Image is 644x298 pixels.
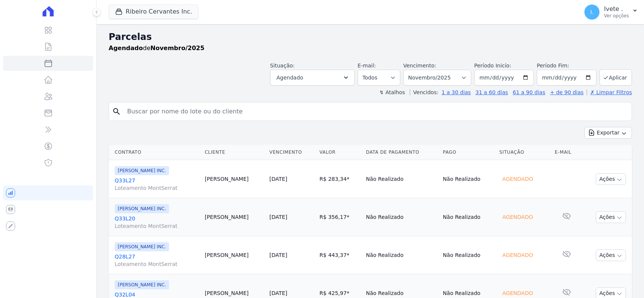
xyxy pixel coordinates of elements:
[317,236,363,274] td: R$ 443,37
[604,5,629,13] p: Ivete .
[604,13,629,19] p: Ver opções
[500,174,536,184] div: Agendado
[442,89,471,95] a: 1 a 30 dias
[379,89,405,95] label: ↯ Atalhos
[363,160,440,198] td: Não Realizado
[596,249,626,261] button: Ações
[363,145,440,160] th: Data de Pagamento
[270,70,355,86] button: Agendado
[440,160,496,198] td: Não Realizado
[115,260,199,268] span: Loteamento MontSerrat
[109,145,202,160] th: Contrato
[358,63,376,69] label: E-mail:
[363,198,440,236] td: Não Realizado
[115,253,199,268] a: Q28L27Loteamento MontSerrat
[109,44,204,53] p: de
[115,166,169,175] span: [PERSON_NAME] INC.
[578,2,644,23] button: I. Ivete . Ver opções
[202,160,266,198] td: [PERSON_NAME]
[269,214,287,220] a: [DATE]
[277,73,303,82] span: Agendado
[596,173,626,185] button: Ações
[109,44,143,52] strong: Agendado
[202,198,266,236] td: [PERSON_NAME]
[109,30,632,44] h2: Parcelas
[403,63,436,69] label: Vencimento:
[584,127,632,139] button: Exportar
[410,89,438,95] label: Vencidos:
[550,89,584,95] a: + de 90 dias
[513,89,545,95] a: 61 a 90 dias
[599,69,632,86] button: Aplicar
[123,104,629,119] input: Buscar por nome do lote ou do cliente
[474,63,511,69] label: Período Inicío:
[115,177,199,192] a: Q33L27Loteamento MontSerrat
[151,44,204,52] strong: Novembro/2025
[109,5,198,19] button: Ribeiro Cervantes Inc.
[115,222,199,230] span: Loteamento MontSerrat
[596,211,626,223] button: Ações
[115,204,169,213] span: [PERSON_NAME] INC.
[537,62,596,70] label: Período Fim:
[270,63,295,69] label: Situação:
[500,250,536,260] div: Agendado
[363,236,440,274] td: Não Realizado
[587,89,632,95] a: ✗ Limpar Filtros
[266,145,317,160] th: Vencimento
[112,107,121,116] i: search
[269,252,287,258] a: [DATE]
[440,145,496,160] th: Pago
[115,215,199,230] a: Q33L20Loteamento MontSerrat
[500,212,536,222] div: Agendado
[115,280,169,289] span: [PERSON_NAME] INC.
[115,184,199,192] span: Loteamento MontSerrat
[475,89,508,95] a: 31 a 60 dias
[440,236,496,274] td: Não Realizado
[269,176,287,182] a: [DATE]
[202,236,266,274] td: [PERSON_NAME]
[115,242,169,251] span: [PERSON_NAME] INC.
[590,9,594,15] span: I.
[317,198,363,236] td: R$ 356,17
[552,145,581,160] th: E-mail
[202,145,266,160] th: Cliente
[269,290,287,296] a: [DATE]
[440,198,496,236] td: Não Realizado
[496,145,552,160] th: Situação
